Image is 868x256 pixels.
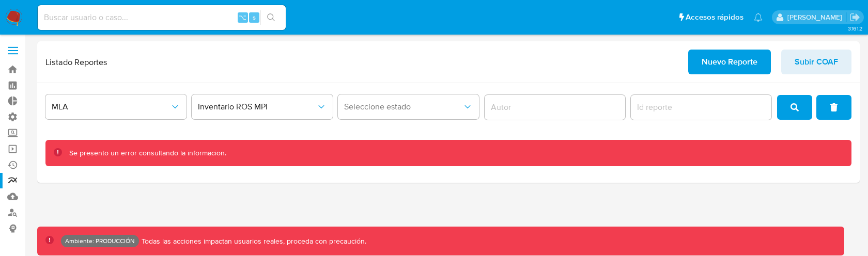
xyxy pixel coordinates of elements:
button: search-icon [260,10,282,25]
span: s [253,12,256,22]
a: Notificaciones [754,13,763,22]
p: Ambiente: PRODUCCIÓN [65,239,135,243]
span: ⌥ [239,12,246,22]
a: Salir [849,12,860,23]
p: ramiro.carbonell@mercadolibre.com.co [787,12,846,22]
input: Buscar usuario o caso... [38,11,286,24]
span: Accesos rápidos [686,12,743,23]
p: Todas las acciones impactan usuarios reales, proceda con precaución. [139,236,366,246]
